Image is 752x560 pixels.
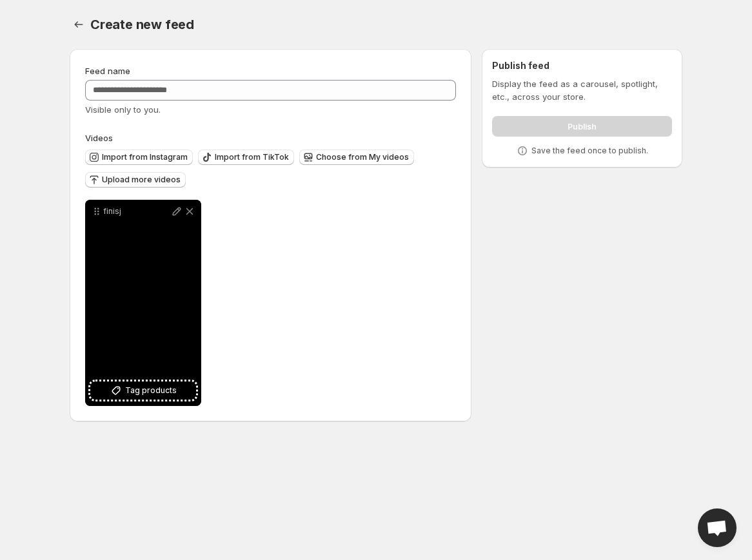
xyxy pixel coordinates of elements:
[492,59,672,72] h2: Publish feed
[85,104,161,115] span: Visible only to you.
[698,508,737,547] div: Open chat
[103,206,170,217] p: finisj
[85,150,193,165] button: Import from Instagram
[125,384,177,397] span: Tag products
[102,152,188,162] span: Import from Instagram
[90,17,194,32] span: Create new feed
[85,133,113,143] span: Videos
[531,146,648,156] p: Save the feed once to publish.
[85,172,186,188] button: Upload more videos
[299,150,414,165] button: Choose from My videos
[492,77,672,103] p: Display the feed as a carousel, spotlight, etc., across your store.
[215,152,289,162] span: Import from TikTok
[85,200,201,406] div: finisjTag products
[102,175,181,185] span: Upload more videos
[316,152,409,162] span: Choose from My videos
[70,15,88,34] button: Settings
[198,150,294,165] button: Import from TikTok
[90,381,196,400] button: Tag products
[85,66,130,76] span: Feed name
